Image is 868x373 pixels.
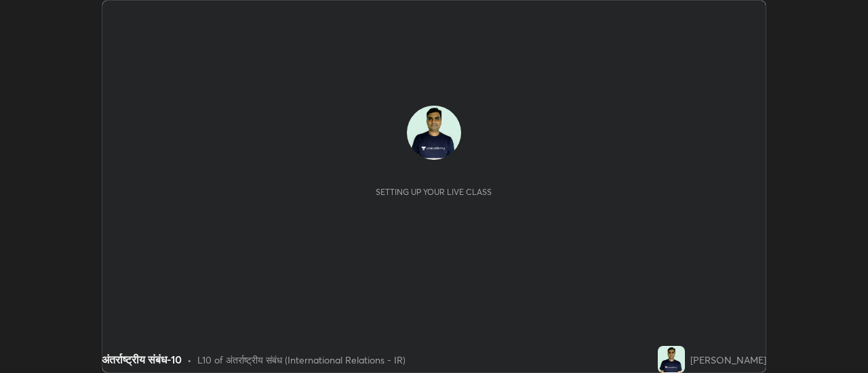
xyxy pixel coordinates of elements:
[197,353,406,367] div: L10 of अंतर्राष्ट्रीय संबंध (International Relations - IR)
[690,353,766,367] div: [PERSON_NAME]
[187,353,192,367] div: •
[658,346,685,373] img: d3762dffd6d8475ea9bf86f1b92e1243.jpg
[102,351,182,368] div: अंतर्राष्ट्रीय संबंध-10
[376,187,492,197] div: Setting up your live class
[407,106,461,160] img: d3762dffd6d8475ea9bf86f1b92e1243.jpg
